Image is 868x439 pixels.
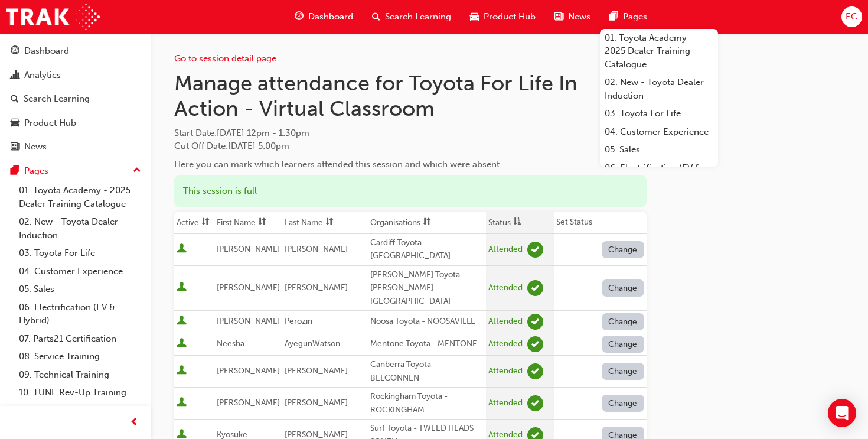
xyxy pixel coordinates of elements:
span: learningRecordVerb_ATTEND-icon [527,314,543,330]
span: chart-icon [11,70,19,81]
span: [PERSON_NAME] [285,244,348,254]
span: AyegunWatson [285,339,340,349]
span: learningRecordVerb_ATTEND-icon [527,242,543,258]
th: Toggle SortBy [282,212,368,234]
span: learningRecordVerb_ATTEND-icon [527,395,543,411]
a: 06. Electrification (EV & Hybrid) [600,159,718,190]
span: guage-icon [11,46,19,57]
a: 03. Toyota For Life [600,105,718,123]
a: 05. Sales [600,141,718,159]
span: User is active [177,316,187,327]
button: Change [602,313,644,330]
a: 01. Toyota Academy - 2025 Dealer Training Catalogue [600,29,718,74]
a: Search Learning [5,88,146,110]
span: asc-icon [513,217,521,227]
span: Dashboard [308,10,353,24]
button: Pages [5,160,146,182]
span: User is active [177,365,187,377]
button: Change [602,395,644,412]
div: Attended [488,398,523,409]
div: This session is full [174,175,647,207]
div: Attended [488,366,523,377]
div: News [24,140,47,154]
a: Product Hub [5,112,146,134]
th: Toggle SortBy [486,212,554,234]
a: Trak [6,4,100,30]
span: search-icon [11,94,19,105]
div: Attended [488,282,523,294]
a: 10. TUNE Rev-Up Training [14,383,146,402]
span: learningRecordVerb_ATTEND-icon [527,280,543,296]
span: [PERSON_NAME] [217,316,280,326]
div: Product Hub [24,116,76,130]
div: Pages [24,164,48,178]
span: Product Hub [484,10,536,24]
div: Rockingham Toyota - ROCKINGHAM [370,390,484,417]
span: Cut Off Date : [DATE] 5:00pm [174,141,289,151]
a: 04. Customer Experience [14,262,146,281]
span: [PERSON_NAME] [285,366,348,376]
a: 08. Service Training [14,347,146,366]
a: 02. New - Toyota Dealer Induction [14,213,146,244]
span: [PERSON_NAME] [217,366,280,376]
span: User is active [177,397,187,409]
span: sorting-icon [201,217,210,227]
div: Open Intercom Messenger [828,399,856,427]
a: Go to session detail page [174,53,276,64]
div: Attended [488,339,523,350]
a: Analytics [5,64,146,86]
button: Change [602,241,644,258]
a: News [5,136,146,158]
span: User is active [177,282,187,294]
a: 04. Customer Experience [600,123,718,141]
span: sorting-icon [423,217,431,227]
div: Search Learning [24,92,90,106]
span: [DATE] 12pm - 1:30pm [217,128,309,138]
div: Attended [488,316,523,327]
span: Search Learning [385,10,451,24]
span: [PERSON_NAME] [217,398,280,408]
span: search-icon [372,9,380,24]
span: User is active [177,338,187,350]
span: guage-icon [295,9,304,24]
span: sorting-icon [258,217,266,227]
a: search-iconSearch Learning [363,5,461,29]
span: Start Date : [174,126,647,140]
a: news-iconNews [545,5,600,29]
div: Dashboard [24,44,69,58]
span: learningRecordVerb_ATTEND-icon [527,336,543,352]
th: Toggle SortBy [174,212,214,234]
div: Mentone Toyota - MENTONE [370,337,484,351]
a: 05. Sales [14,280,146,298]
div: Here you can mark which learners attended this session and which were absent. [174,158,647,171]
span: Perozin [285,316,312,326]
h1: Manage attendance for Toyota For Life In Action - Virtual Classroom [174,70,647,122]
span: car-icon [470,9,479,24]
a: All Pages [14,402,146,420]
a: Dashboard [5,40,146,62]
a: 06. Electrification (EV & Hybrid) [14,298,146,330]
a: 02. New - Toyota Dealer Induction [600,73,718,105]
span: learningRecordVerb_ATTEND-icon [527,363,543,379]
button: Change [602,363,644,380]
a: car-iconProduct Hub [461,5,545,29]
span: up-icon [133,163,141,178]
span: pages-icon [609,9,618,24]
span: [PERSON_NAME] [217,244,280,254]
span: car-icon [11,118,19,129]
div: Cardiff Toyota - [GEOGRAPHIC_DATA] [370,236,484,263]
span: pages-icon [11,166,19,177]
th: Set Status [554,212,647,234]
span: news-icon [11,142,19,152]
span: prev-icon [130,415,139,430]
span: [PERSON_NAME] [217,282,280,292]
span: User is active [177,243,187,255]
span: sorting-icon [325,217,334,227]
a: pages-iconPages [600,5,657,29]
span: Neesha [217,339,244,349]
span: [PERSON_NAME] [285,282,348,292]
span: Pages [623,10,647,24]
div: [PERSON_NAME] Toyota - [PERSON_NAME][GEOGRAPHIC_DATA] [370,268,484,308]
a: 03. Toyota For Life [14,244,146,262]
